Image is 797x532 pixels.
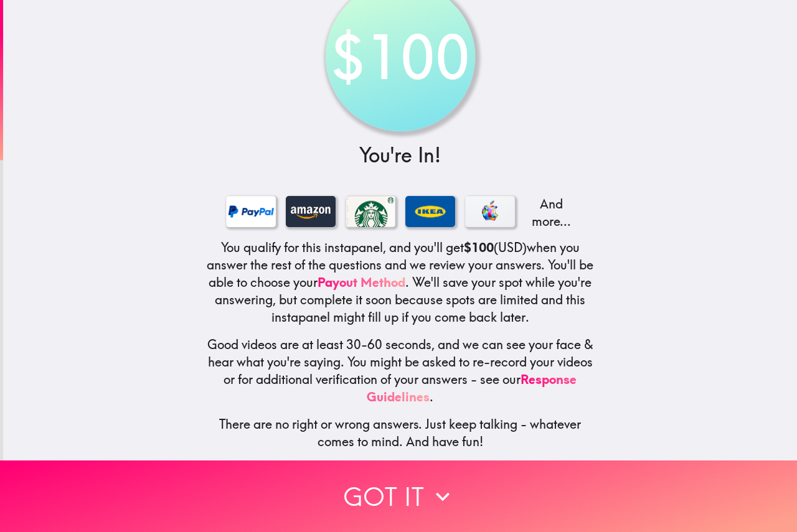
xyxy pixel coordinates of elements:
[206,141,595,169] h3: You're In!
[367,371,577,404] a: Response Guidelines
[318,274,405,290] a: Payout Method
[525,195,575,230] p: And more...
[206,239,595,326] h5: You qualify for this instapanel, and you'll get (USD) when you answer the rest of the questions a...
[206,336,595,406] h5: Good videos are at least 30-60 seconds, and we can see your face & hear what you're saying. You m...
[464,240,494,255] b: $100
[206,416,595,450] h5: There are no right or wrong answers. Just keep talking - whatever comes to mind. And have fun!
